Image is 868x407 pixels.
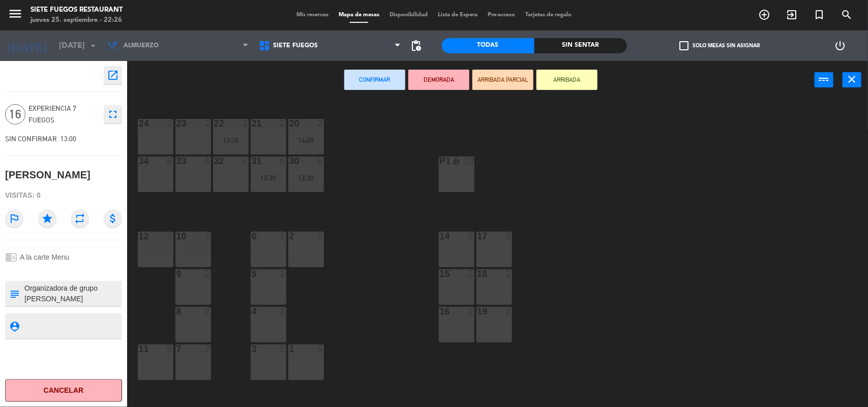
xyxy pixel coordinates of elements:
[242,119,248,128] div: 3
[291,12,334,18] span: Mis reservas
[758,9,770,21] i: add_circle_outline
[452,156,461,165] i: lock
[846,73,858,85] i: close
[167,156,173,166] div: 6
[204,269,211,278] div: 2
[176,345,177,354] div: 7
[317,345,323,354] div: 5
[38,209,56,228] i: star
[176,307,177,316] div: 8
[483,12,520,18] span: Pre-acceso
[384,12,433,18] span: Disponibilidad
[5,251,17,263] i: chrome_reader_mode
[167,119,173,128] div: 2
[288,137,324,144] div: 14:00
[520,12,577,18] span: Tarjetas de regalo
[87,40,99,52] i: arrow_drop_down
[317,232,323,241] div: 2
[124,42,159,49] span: Almuerzo
[104,66,122,84] button: open_in_new
[280,307,286,316] div: 2
[505,232,512,241] div: 2
[9,321,20,332] i: person_pin
[280,119,286,128] div: 2
[472,70,533,90] button: ARRIBADA PARCIAL
[280,269,286,278] div: 2
[167,232,173,241] div: 2
[9,288,20,299] i: subject
[204,307,211,316] div: 2
[31,15,123,25] div: jueves 25. septiembre - 22:26
[468,307,474,316] div: 2
[464,156,474,166] div: 23
[8,6,23,25] button: menu
[204,232,211,241] div: 2
[813,9,825,21] i: turned_in_not
[468,269,474,278] div: 2
[273,42,318,49] span: Siete Fuegos
[167,345,173,354] div: 5
[442,38,534,53] div: Todas
[468,232,474,241] div: 2
[71,209,89,228] i: repeat
[679,41,689,50] span: check_box_outline_blank
[5,209,23,228] i: outlined_flag
[505,269,512,278] div: 2
[204,156,211,166] div: 4
[28,103,99,126] span: Experiencia 7 fuegos
[104,105,122,123] button: fullscreen
[505,307,512,316] div: 2
[317,156,323,166] div: 6
[344,70,405,90] button: Confirmar
[204,345,211,354] div: 2
[176,119,177,128] div: 23
[280,232,286,241] div: 2
[317,119,323,128] div: 2
[139,232,139,241] div: 12
[176,232,177,241] div: 10
[176,156,177,166] div: 33
[31,5,123,15] div: Siete Fuegos Restaurant
[8,6,23,21] i: menu
[815,72,833,87] button: power_input
[280,345,286,354] div: 2
[433,12,483,18] span: Lista de Espera
[61,135,76,143] span: 13:00
[139,119,139,128] div: 24
[104,209,122,228] i: attach_money
[251,174,286,181] div: 12:30
[20,253,69,261] span: A la carte Menu
[536,70,597,90] button: ARRIBADA
[5,186,122,204] div: Visitas: 0
[834,40,846,52] i: power_settings_new
[786,9,798,21] i: exit_to_app
[5,167,91,183] div: [PERSON_NAME]
[107,108,119,120] i: fullscreen
[213,137,249,144] div: 13:30
[176,269,177,278] div: 9
[5,104,25,124] span: 16
[408,70,469,90] button: DEMORADA
[288,174,324,181] div: 12:30
[204,119,211,128] div: 2
[334,12,384,18] span: Mapa de mesas
[5,379,122,402] button: Cancelar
